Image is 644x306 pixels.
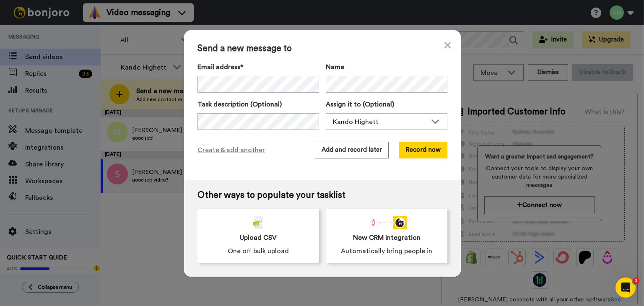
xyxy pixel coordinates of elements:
[228,246,289,256] span: One off bulk upload
[197,99,319,109] label: Task description (Optional)
[253,216,263,229] img: csv-grey.png
[197,190,447,200] span: Other ways to populate your tasklist
[333,117,427,127] div: Kando Highett
[633,277,639,284] span: 1
[326,62,344,72] span: Name
[353,233,421,243] span: New CRM integration
[366,216,407,229] div: animation
[399,142,447,158] button: Record now
[197,44,447,54] span: Send a new message to
[315,142,389,158] button: Add and record later
[615,277,636,298] iframe: Intercom live chat
[240,233,277,243] span: Upload CSV
[341,246,432,256] span: Automatically bring people in
[326,99,447,109] label: Assign it to (Optional)
[197,62,319,72] label: Email address*
[197,145,265,155] span: Create & add another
